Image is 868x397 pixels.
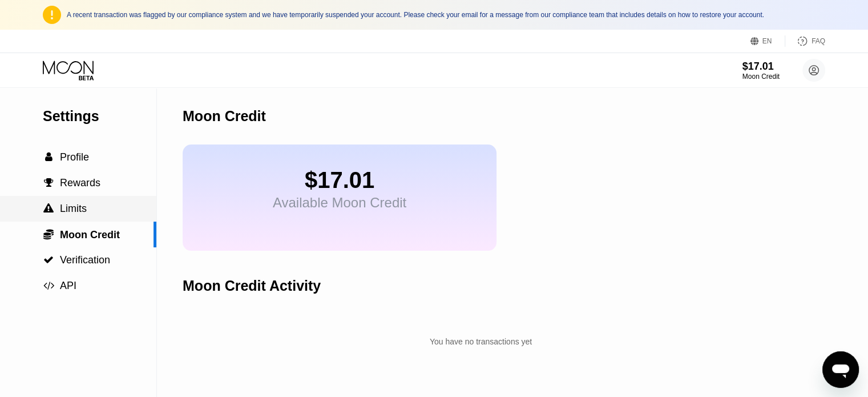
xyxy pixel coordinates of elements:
span:  [44,178,54,188]
span: Verification [60,254,110,266]
div:  [43,178,54,188]
div: EN [762,37,772,45]
div: $17.01 [742,61,780,73]
span:  [43,203,54,214]
iframe: Button to launch messaging window [822,351,859,388]
div: FAQ [812,37,825,45]
span:  [43,280,54,291]
div: Moon Credit Activity [183,278,321,294]
div: $17.01Moon Credit [742,61,780,81]
div: Moon Credit [183,108,266,125]
span: API [60,280,76,291]
div:  [43,255,54,265]
span: Moon Credit [60,229,120,240]
span:  [45,152,53,162]
div: Available Moon Credit [273,195,406,211]
div:  [43,228,54,240]
div: Settings [43,108,156,125]
div:  [43,280,54,291]
div: FAQ [785,35,825,47]
span: Rewards [60,177,100,189]
div: A recent transaction was flagged by our compliance system and we have temporarily suspended your ... [67,11,825,19]
div:  [43,203,54,214]
span:  [43,228,54,240]
div: $17.01 [273,167,406,193]
div: You have no transactions yet [183,331,779,352]
div:  [43,152,54,162]
span: Limits [60,203,87,214]
span: Profile [60,151,89,163]
div: EN [750,35,785,47]
div: Moon Credit [742,73,780,81]
span:  [43,255,54,265]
